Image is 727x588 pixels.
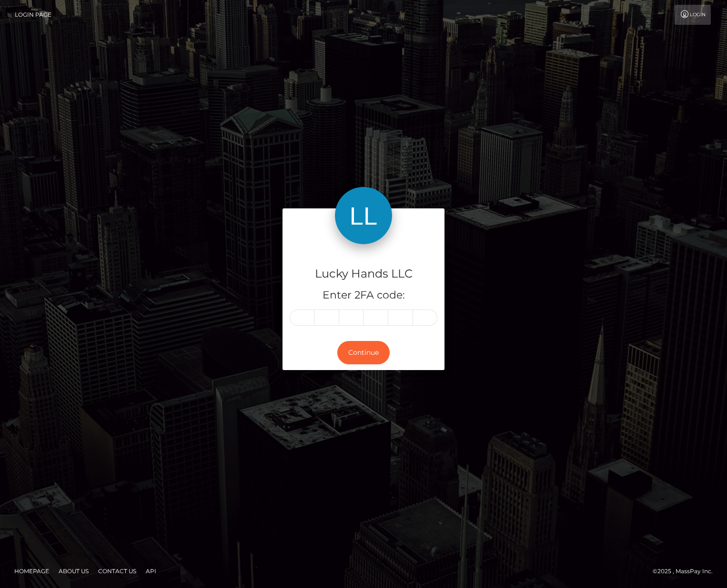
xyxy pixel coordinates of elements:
[10,564,53,578] a: Homepage
[142,564,160,578] a: API
[15,5,51,25] a: Login Page
[290,266,437,282] h4: Lucky Hands LLC
[675,5,711,25] a: Login
[290,288,437,303] h5: Enter 2FA code:
[94,564,140,578] a: Contact Us
[653,566,720,577] div: © 2025 , MassPay Inc.
[337,341,390,364] button: Continue
[335,187,392,244] img: Lucky Hands LLC
[55,564,92,578] a: About Us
